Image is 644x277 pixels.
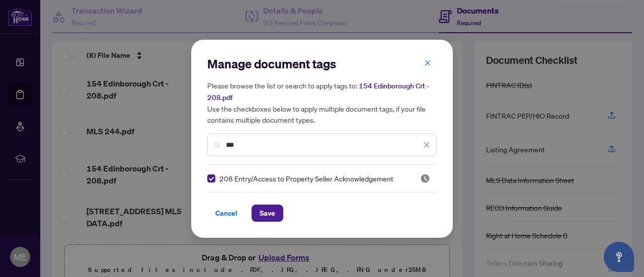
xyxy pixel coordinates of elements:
h2: Manage document tags [207,56,437,72]
span: close [424,59,431,66]
button: Save [252,205,283,222]
button: Cancel [207,205,246,222]
h5: Please browse the list or search to apply tags to: Use the checkboxes below to apply multiple doc... [207,80,437,125]
span: Cancel [215,205,237,221]
span: 154 Edinborough Crt - 208.pdf [207,81,429,102]
span: close [423,141,430,148]
button: Open asap [604,242,634,272]
span: Save [260,205,275,221]
span: Pending Review [420,173,430,183]
span: 208 Entry/Access to Property Seller Acknowledgement [219,173,393,184]
img: status [420,173,430,183]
